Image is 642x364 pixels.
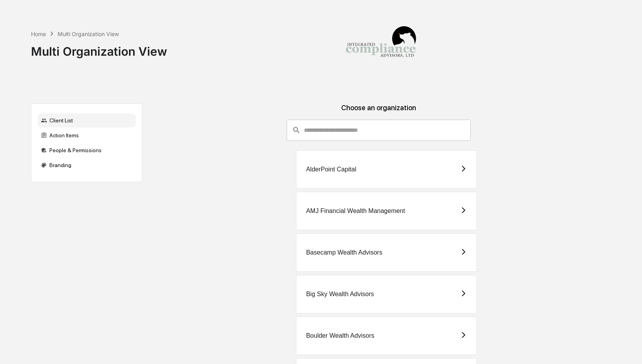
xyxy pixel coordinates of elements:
div: AMJ Financial Wealth Management [306,207,405,215]
div: Multi Organization View [31,38,167,58]
div: Choose an organization [149,104,609,120]
div: Home [31,31,46,37]
div: Action Items [38,128,136,142]
div: Boulder Wealth Advisors [306,332,374,339]
div: consultant-dashboard__filter-organizations-search-bar [287,120,471,141]
div: Big Sky Wealth Advisors [306,291,374,298]
div: Multi Organization View [58,31,119,37]
div: AlderPoint Capital [306,166,356,173]
div: People & Permissions [38,143,136,157]
img: Integrated Compliance Advisors [342,6,420,85]
div: Basecamp Wealth Advisors [306,249,382,256]
div: Client List [38,113,136,127]
div: Branding [38,158,136,172]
